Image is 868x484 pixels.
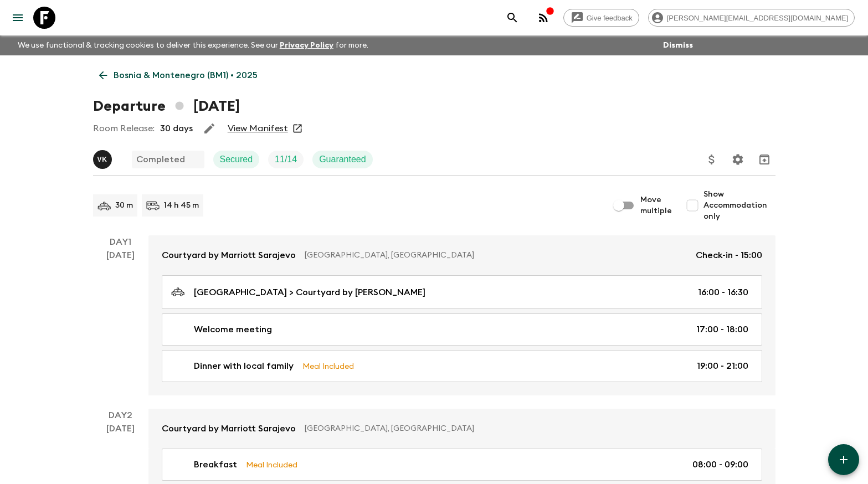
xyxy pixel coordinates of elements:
[692,458,748,471] p: 08:00 - 09:00
[7,7,29,29] button: menu
[703,189,775,222] span: Show Accommodation only
[148,409,775,449] a: Courtyard by Marriott Sarajevo[GEOGRAPHIC_DATA], [GEOGRAPHIC_DATA]
[162,313,762,346] a: Welcome meeting17:00 - 18:00
[115,200,133,211] p: 30 m
[280,42,333,49] a: Privacy Policy
[148,235,775,275] a: Courtyard by Marriott Sarajevo[GEOGRAPHIC_DATA], [GEOGRAPHIC_DATA]Check-in - 15:00
[661,14,854,22] span: [PERSON_NAME][EMAIL_ADDRESS][DOMAIN_NAME]
[696,249,762,262] p: Check-in - 15:00
[220,153,253,166] p: Secured
[660,38,696,53] button: Dismiss
[162,275,762,309] a: [GEOGRAPHIC_DATA] > Courtyard by [PERSON_NAME]16:00 - 16:30
[753,148,775,171] button: Unarchive
[194,359,294,373] p: Dinner with local family
[194,286,425,299] p: [GEOGRAPHIC_DATA] > Courtyard by [PERSON_NAME]
[136,153,185,166] p: Completed
[93,235,148,249] p: Day 1
[563,9,639,27] a: Give feedback
[114,69,258,82] p: Bosnia & Montenegro (BM1) • 2025
[162,350,762,382] a: Dinner with local familyMeal Included19:00 - 21:00
[162,449,762,481] a: BreakfastMeal Included08:00 - 09:00
[106,249,135,395] div: [DATE]
[305,250,687,261] p: [GEOGRAPHIC_DATA], [GEOGRAPHIC_DATA]
[501,7,523,29] button: search adventures
[13,35,373,55] p: We use functional & tracking cookies to deliver this experience. See our for more.
[93,95,240,117] h1: Departure [DATE]
[194,458,237,471] p: Breakfast
[305,423,753,434] p: [GEOGRAPHIC_DATA], [GEOGRAPHIC_DATA]
[246,459,297,471] p: Meal Included
[698,286,748,299] p: 16:00 - 16:30
[228,123,288,134] a: View Manifest
[160,122,193,135] p: 30 days
[640,194,672,217] span: Move multiple
[697,359,748,373] p: 19:00 - 21:00
[701,148,723,171] button: Update Price, Early Bird Discount and Costs
[648,9,855,27] div: [PERSON_NAME][EMAIL_ADDRESS][DOMAIN_NAME]
[93,122,155,135] p: Room Release:
[275,153,297,166] p: 11 / 14
[213,151,260,168] div: Secured
[164,200,199,211] p: 14 h 45 m
[93,409,148,422] p: Day 2
[162,422,296,435] p: Courtyard by Marriott Sarajevo
[93,64,264,86] a: Bosnia & Montenegro (BM1) • 2025
[194,323,272,336] p: Welcome meeting
[162,249,296,262] p: Courtyard by Marriott Sarajevo
[727,148,749,171] button: Settings
[93,153,114,162] span: Vladimir Korićanac
[268,151,304,168] div: Trip Fill
[319,153,366,166] p: Guaranteed
[302,360,354,372] p: Meal Included
[581,14,639,22] span: Give feedback
[696,323,748,336] p: 17:00 - 18:00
